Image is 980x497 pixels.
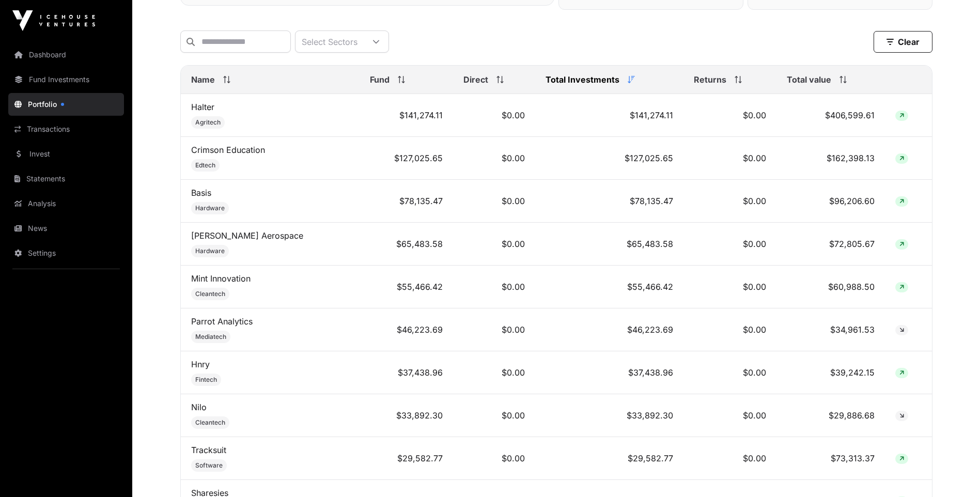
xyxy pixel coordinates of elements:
td: $34,961.53 [776,308,885,351]
td: $39,242.15 [776,351,885,394]
span: Software [195,461,223,470]
button: Clear [874,31,932,53]
a: Crimson Education [191,145,265,155]
span: Name [191,73,215,86]
a: Tracksuit [191,445,226,455]
td: $29,582.77 [535,437,683,480]
span: Total value [787,73,831,86]
td: $0.00 [683,94,776,137]
td: $0.00 [453,137,535,180]
td: $29,582.77 [360,437,453,480]
a: Analysis [8,192,124,215]
span: Hardware [195,247,225,255]
td: $65,483.58 [535,223,683,266]
a: Transactions [8,118,124,141]
td: $46,223.69 [360,308,453,351]
td: $0.00 [453,394,535,437]
td: $127,025.65 [535,137,683,180]
td: $0.00 [683,180,776,223]
td: $127,025.65 [360,137,453,180]
td: $60,988.50 [776,266,885,308]
td: $141,274.11 [360,94,453,137]
span: Returns [694,73,726,86]
td: $96,206.60 [776,180,885,223]
td: $65,483.58 [360,223,453,266]
a: Nilo [191,402,207,412]
a: Fund Investments [8,68,124,91]
a: Invest [8,143,124,165]
span: Fintech [195,376,217,384]
td: $0.00 [453,437,535,480]
span: Mediatech [195,333,226,341]
td: $46,223.69 [535,308,683,351]
div: Select Sectors [295,31,364,52]
td: $0.00 [683,437,776,480]
a: Mint Innovation [191,273,251,284]
td: $33,892.30 [535,394,683,437]
span: Agritech [195,118,221,127]
td: $406,599.61 [776,94,885,137]
td: $55,466.42 [535,266,683,308]
span: Fund [370,73,390,86]
td: $78,135.47 [535,180,683,223]
td: $0.00 [453,223,535,266]
span: Cleantech [195,418,225,427]
span: Cleantech [195,290,225,298]
td: $0.00 [683,137,776,180]
a: [PERSON_NAME] Aerospace [191,230,303,241]
td: $78,135.47 [360,180,453,223]
img: Icehouse Ventures Logo [12,10,95,31]
td: $141,274.11 [535,94,683,137]
td: $73,313.37 [776,437,885,480]
td: $37,438.96 [360,351,453,394]
span: Hardware [195,204,225,212]
td: $37,438.96 [535,351,683,394]
td: $0.00 [453,308,535,351]
td: $0.00 [683,266,776,308]
a: Basis [191,188,211,198]
a: Settings [8,242,124,265]
span: Total Investments [546,73,619,86]
td: $33,892.30 [360,394,453,437]
td: $0.00 [683,308,776,351]
td: $0.00 [453,266,535,308]
span: Direct [463,73,488,86]
td: $0.00 [683,394,776,437]
td: $162,398.13 [776,137,885,180]
a: Hnry [191,359,210,369]
a: Halter [191,102,214,112]
iframe: Chat Widget [928,447,980,497]
td: $29,886.68 [776,394,885,437]
a: Dashboard [8,43,124,66]
td: $0.00 [453,180,535,223]
td: $55,466.42 [360,266,453,308]
a: Parrot Analytics [191,316,253,327]
a: Portfolio [8,93,124,116]
td: $0.00 [683,223,776,266]
td: $72,805.67 [776,223,885,266]
td: $0.00 [453,351,535,394]
td: $0.00 [683,351,776,394]
td: $0.00 [453,94,535,137]
a: News [8,217,124,240]
a: Statements [8,167,124,190]
span: Edtech [195,161,215,169]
